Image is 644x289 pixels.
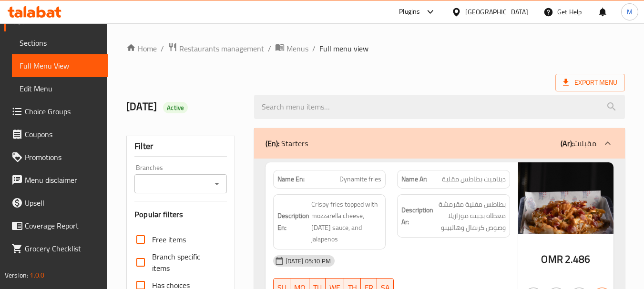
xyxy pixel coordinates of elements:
[627,7,633,17] span: M
[163,102,188,113] div: Active
[25,174,100,186] span: Menu disclaimer
[4,123,108,146] a: Coupons
[126,100,242,114] h2: [DATE]
[126,43,157,54] a: Home
[152,251,219,274] span: Branch specific items
[286,43,308,54] span: Menus
[401,174,427,184] strong: Name Ar:
[465,7,528,17] div: [GEOGRAPHIC_DATA]
[168,42,264,55] a: Restaurants management
[134,209,226,220] h3: Popular filters
[268,43,271,54] li: /
[518,162,613,234] img: Dynamite_fries638905354425008829.jpg
[561,138,596,149] p: مقبلات
[435,199,506,234] span: بطاطس مقلية مقرمشة مغطاة بجبنة موزاريلا وصوص كرنفال وهالبينو
[4,237,108,260] a: Grocery Checklist
[25,151,100,163] span: Promotions
[254,128,625,159] div: (En): Starters(Ar):مقبلات
[5,269,28,281] span: Version:
[179,43,264,54] span: Restaurants management
[282,257,335,266] span: [DATE] 05:10 PM
[4,100,108,123] a: Choice Groups
[277,174,305,184] strong: Name En:
[152,234,186,245] span: Free items
[4,146,108,169] a: Promotions
[401,204,433,228] strong: Description Ar:
[561,136,573,150] b: (Ar):
[266,136,279,150] b: (En):
[25,197,100,209] span: Upsell
[161,43,164,54] li: /
[311,199,382,245] span: Crispy fries topped with mozzarella cheese, carnival sauce, and jalapenos
[25,243,100,254] span: Grocery Checklist
[134,136,226,157] div: Filter
[254,95,625,119] input: search
[563,77,617,89] span: Export Menu
[275,42,308,55] a: Menus
[565,250,591,269] span: 2.486
[266,138,308,149] p: Starters
[27,14,100,26] span: Menus
[210,177,224,190] button: Open
[339,174,381,184] span: Dynamite fries
[25,106,100,117] span: Choice Groups
[277,210,309,233] strong: Description En:
[20,37,100,49] span: Sections
[20,60,100,71] span: Full Menu View
[20,83,100,94] span: Edit Menu
[4,169,108,191] a: Menu disclaimer
[12,54,108,77] a: Full Menu View
[319,43,368,54] span: Full menu view
[163,103,188,112] span: Active
[4,191,108,214] a: Upsell
[555,74,625,91] span: Export Menu
[399,6,420,18] div: Plugins
[126,42,625,55] nav: breadcrumb
[12,77,108,100] a: Edit Menu
[4,214,108,237] a: Coverage Report
[12,31,108,54] a: Sections
[541,250,562,269] span: OMR
[30,269,44,281] span: 1.0.0
[25,220,100,231] span: Coverage Report
[25,129,100,140] span: Coupons
[442,174,506,184] span: ديناميت بطاطس مقلية
[312,43,316,54] li: /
